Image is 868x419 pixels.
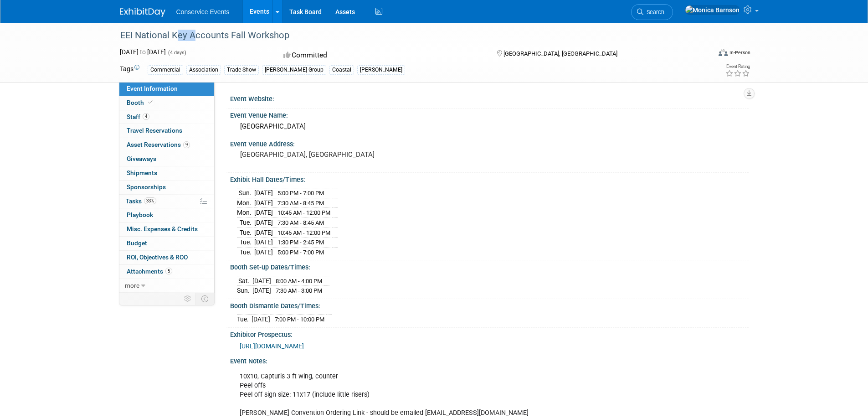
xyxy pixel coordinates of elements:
[119,222,214,236] a: Misc. Expenses & Credits
[127,141,190,148] span: Asset Reservations
[276,278,322,285] span: 8:00 AM - 4:00 PM
[186,65,221,75] div: Association
[127,253,188,261] span: ROI, Objectives & ROO
[685,5,740,15] img: Monica Barnson
[275,316,324,323] span: 7:00 PM - 10:00 PM
[254,247,273,257] td: [DATE]
[252,276,271,286] td: [DATE]
[119,82,214,96] a: Event Information
[127,169,157,176] span: Shipments
[119,166,214,180] a: Shipments
[120,64,139,75] td: Tags
[254,238,273,248] td: [DATE]
[237,198,254,208] td: Mon.
[277,229,330,236] span: 10:45 AM - 12:00 PM
[230,109,749,120] div: Event Venue Name:
[230,299,749,310] div: Booth Dismantle Dates/Times:
[120,8,165,17] img: ExhibitDay
[119,279,214,293] a: more
[127,99,154,106] span: Booth
[148,100,153,105] i: Booth reservation complete
[277,190,324,197] span: 5:00 PM - 7:00 PM
[277,249,324,256] span: 5:00 PM - 7:00 PM
[254,228,273,238] td: [DATE]
[148,65,183,75] div: Commercial
[144,197,156,204] span: 33%
[119,265,214,279] a: Attachments5
[277,209,330,216] span: 10:45 AM - 12:00 PM
[167,50,186,56] span: (4 days)
[143,113,149,120] span: 4
[165,268,172,274] span: 5
[117,27,697,44] div: EEI National Key Accounts Fall Workshop
[230,173,749,184] div: Exhibit Hall Dates/Times:
[127,211,153,218] span: Playbook
[277,219,324,226] span: 7:30 AM - 8:45 AM
[119,195,214,208] a: Tasks33%
[125,282,139,289] span: more
[119,96,214,110] a: Booth
[237,247,254,257] td: Tue.
[230,354,749,366] div: Event Notes:
[254,218,273,228] td: [DATE]
[254,188,273,198] td: [DATE]
[230,92,749,103] div: Event Website:
[252,286,271,295] td: [DATE]
[127,268,172,275] span: Attachments
[240,150,436,159] pre: [GEOGRAPHIC_DATA], [GEOGRAPHIC_DATA]
[119,208,214,222] a: Playbook
[119,237,214,250] a: Budget
[254,198,273,208] td: [DATE]
[230,137,749,149] div: Event Venue Address:
[252,315,270,324] td: [DATE]
[237,218,254,228] td: Tue.
[176,8,230,16] span: Conservice Events
[120,48,166,56] span: [DATE] [DATE]
[276,287,322,294] span: 7:30 AM - 3:00 PM
[237,208,254,218] td: Mon.
[119,152,214,166] a: Giveaways
[237,315,252,324] td: Tue.
[127,225,198,233] span: Misc. Expenses & Credits
[237,238,254,248] td: Tue.
[281,47,482,63] div: Committed
[119,181,214,194] a: Sponsorships
[119,251,214,264] a: ROI, Objectives & ROO
[230,328,749,339] div: Exhibitor Prospectus:
[237,228,254,238] td: Tue.
[357,65,405,75] div: [PERSON_NAME]
[119,124,214,138] a: Travel Reservations
[139,48,147,56] span: to
[126,197,156,205] span: Tasks
[127,239,147,247] span: Budget
[127,127,182,134] span: Travel Reservations
[329,65,354,75] div: Coastal
[237,188,254,198] td: Sun.
[195,293,214,305] td: Toggle Event Tabs
[119,110,214,124] a: Staff4
[262,65,326,75] div: [PERSON_NAME] Group
[277,200,324,207] span: 7:30 AM - 8:45 PM
[237,286,252,295] td: Sun.
[503,50,617,57] span: [GEOGRAPHIC_DATA], [GEOGRAPHIC_DATA]
[127,85,178,92] span: Event Information
[254,208,273,218] td: [DATE]
[643,9,664,16] span: Search
[183,141,190,148] span: 9
[180,293,196,305] td: Personalize Event Tab Strip
[119,138,214,152] a: Asset Reservations9
[230,260,749,272] div: Booth Set-up Dates/Times:
[127,183,166,191] span: Sponsorships
[240,342,304,350] span: [URL][DOMAIN_NAME]
[127,113,149,120] span: Staff
[729,49,750,56] div: In-Person
[725,64,750,69] div: Event Rating
[631,4,673,20] a: Search
[224,65,259,75] div: Trade Show
[719,49,728,56] img: Format-Inperson.png
[657,47,751,61] div: Event Format
[237,276,252,286] td: Sat.
[237,119,742,134] div: [GEOGRAPHIC_DATA]
[277,239,324,246] span: 1:30 PM - 2:45 PM
[127,155,156,162] span: Giveaways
